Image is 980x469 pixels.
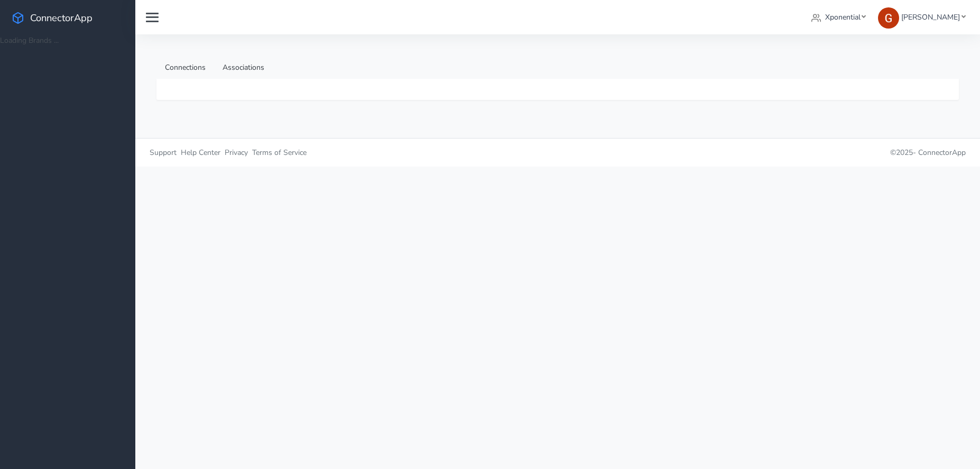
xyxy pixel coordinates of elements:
[918,148,966,158] span: ConnectorApp
[874,7,969,27] a: [PERSON_NAME]
[156,56,214,79] a: Connections
[225,148,248,158] span: Privacy
[878,7,899,29] img: Greg Clemmons
[30,11,93,24] span: ConnectorApp
[214,56,273,79] a: Associations
[901,12,960,22] span: [PERSON_NAME]
[150,148,177,158] span: Support
[181,148,220,158] span: Help Center
[825,12,861,22] span: Xponential
[566,147,966,158] p: © 2025 -
[807,7,870,27] a: Xponential
[252,148,307,158] span: Terms of Service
